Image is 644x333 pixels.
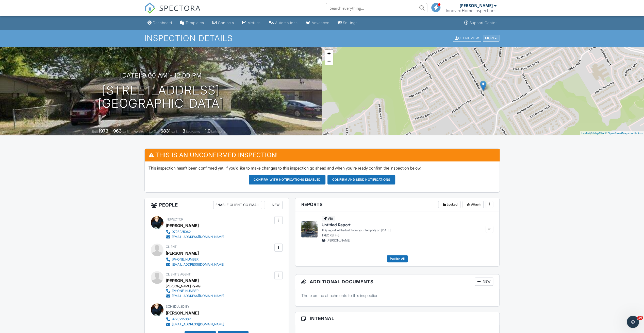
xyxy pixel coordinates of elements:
[166,284,228,288] div: [PERSON_NAME] Realty
[452,36,482,40] a: Client View
[336,18,360,28] a: Settings
[144,34,500,43] h1: Inspection Details
[580,131,644,136] div: |
[475,277,493,286] div: New
[470,21,497,25] div: Support Center
[211,129,226,133] span: bathrooms
[145,198,289,212] h3: People
[483,35,499,42] div: More
[295,312,500,325] h3: Internal
[462,18,499,28] a: Support Center
[166,257,224,262] a: [PHONE_NUMBER]
[301,293,493,298] p: There are no attachments to this inspection.
[98,84,224,110] h1: [STREET_ADDRESS] [GEOGRAPHIC_DATA]
[172,235,224,239] div: [EMAIL_ADDRESS][DOMAIN_NAME]
[627,316,639,328] iframe: Intercom live chat
[92,129,98,133] span: Built
[249,175,325,184] button: Confirm with notifications disabled
[172,257,200,262] div: [PHONE_NUMBER]
[218,21,234,25] div: Contacts
[166,309,199,317] div: [PERSON_NAME]
[326,3,427,13] input: Search everything...
[172,317,191,321] div: 9723225062
[343,21,358,25] div: Settings
[172,294,224,298] div: [EMAIL_ADDRESS][DOMAIN_NAME]
[312,21,329,25] div: Advanced
[581,132,590,135] a: Leaflet
[172,230,191,234] div: 9723225062
[159,3,201,13] span: SPECTORA
[166,222,199,229] div: [PERSON_NAME]
[172,322,224,326] div: [EMAIL_ADDRESS][DOMAIN_NAME]
[145,18,174,28] a: Dashboard
[166,262,224,267] a: [EMAIL_ADDRESS][DOMAIN_NAME]
[205,128,210,134] div: 1.0
[166,245,177,249] span: Client
[172,289,200,293] div: [PHONE_NUMBER]
[453,35,481,42] div: Client View
[264,201,283,209] div: New
[186,21,204,25] div: Templates
[637,316,643,320] span: 10
[247,21,261,25] div: Metrics
[113,128,122,134] div: 963
[172,263,224,267] div: [EMAIL_ADDRESS][DOMAIN_NAME]
[166,249,199,257] div: [PERSON_NAME]
[605,132,643,135] a: © OpenStreetMap contributors
[171,129,178,133] span: sq.ft.
[446,8,497,13] div: Innovex Home Inspections
[325,50,333,57] a: Zoom in
[213,201,262,209] div: Enable Client CC Email
[166,229,224,234] a: 9723225062
[166,217,183,221] span: Inspector
[153,21,172,25] div: Dashboard
[144,3,156,14] img: The Best Home Inspection Software - Spectora
[295,274,500,289] h3: Additional Documents
[166,305,189,308] span: Scheduled By
[149,129,160,133] span: Lot Size
[240,18,263,28] a: Metrics
[166,272,191,276] span: Client's Agent
[160,128,171,134] div: 6831
[166,293,224,299] a: [EMAIL_ADDRESS][DOMAIN_NAME]
[460,3,493,8] div: [PERSON_NAME]
[166,317,224,322] a: 9723225062
[120,72,202,79] h3: [DATE] 9:00 am - 12:00 pm
[183,128,185,134] div: 3
[166,234,224,239] a: [EMAIL_ADDRESS][DOMAIN_NAME]
[275,21,298,25] div: Automations
[98,128,108,134] div: 1973
[325,57,333,65] a: Zoom out
[122,129,129,133] span: sq. ft.
[144,7,201,17] a: SPECTORA
[327,175,395,184] button: Confirm and send notifications
[304,18,332,28] a: Advanced
[145,149,500,161] h3: This is an Unconfirmed Inspection!
[210,18,236,28] a: Contacts
[166,288,224,293] a: [PHONE_NUMBER]
[590,132,604,135] a: © MapTiler
[267,18,300,28] a: Automations (Basic)
[166,277,199,284] a: [PERSON_NAME]
[139,129,144,133] span: slab
[148,165,496,171] p: This inspection hasn't been confirmed yet. If you'd like to make changes to this inspection go ah...
[186,129,200,133] span: bedrooms
[166,322,224,327] a: [EMAIL_ADDRESS][DOMAIN_NAME]
[178,18,206,28] a: Templates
